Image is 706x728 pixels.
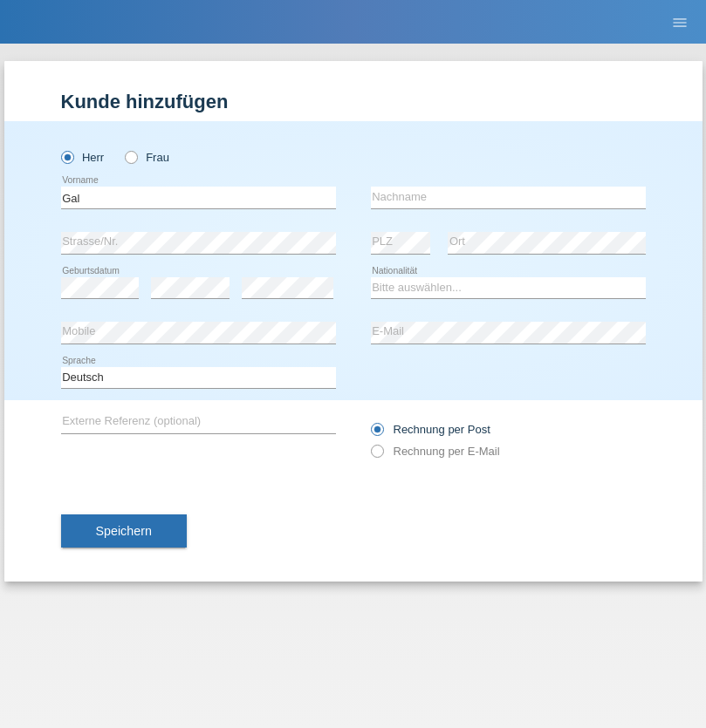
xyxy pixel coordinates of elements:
[61,514,187,548] button: Speichern
[662,17,697,27] a: menu
[371,445,500,458] label: Rechnung per E-Mail
[371,423,490,436] label: Rechnung per Post
[61,151,72,162] input: Herr
[371,423,382,445] input: Rechnung per Post
[125,151,169,164] label: Frau
[671,14,689,31] i: menu
[61,151,105,164] label: Herr
[125,151,136,162] input: Frau
[371,445,382,466] input: Rechnung per E-Mail
[96,524,152,538] span: Speichern
[61,91,646,112] h1: Kunde hinzufügen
